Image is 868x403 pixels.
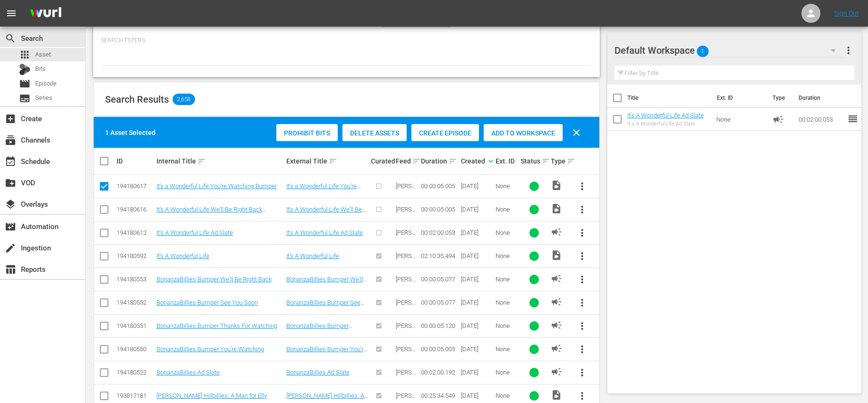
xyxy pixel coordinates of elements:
[396,155,418,167] div: Feed
[834,10,859,17] a: Sign Out
[496,345,517,353] div: None
[461,369,493,376] div: [DATE]
[396,299,416,327] span: [PERSON_NAME] Series
[156,155,283,167] div: Internal Title
[571,127,582,138] span: clear
[5,264,16,275] span: Reports
[496,369,517,376] div: None
[105,94,169,105] span: Search Results
[156,206,266,220] a: It's A Wonderful Life We'll Be Right Back Bumper
[697,41,709,61] span: 1
[496,392,517,399] div: None
[19,93,30,104] span: Series
[396,229,416,250] span: [PERSON_NAME]
[843,45,854,56] span: more_vert
[105,128,156,137] div: 1 Asset Selected
[5,221,16,232] span: Automation
[396,322,416,351] span: [PERSON_NAME] Series
[286,252,339,259] a: It's A Wonderful Life
[286,345,367,360] a: BonanzaBillies Bumper You're Watching
[576,320,588,332] span: more_vert
[496,322,517,329] div: None
[576,344,588,355] span: more_vert
[276,129,338,137] span: Prohibit Bits
[156,276,272,283] a: BonanzaBillies Bumper We'll Be Right Back
[571,268,594,291] button: more_vert
[496,229,517,236] div: None
[117,299,154,306] div: 194180552
[551,319,562,331] span: AD
[521,155,548,167] div: Status
[571,315,594,337] button: more_vert
[461,182,493,190] div: [DATE]
[461,252,493,259] div: [DATE]
[542,157,550,165] span: sort
[396,345,416,374] span: [PERSON_NAME] Series
[117,182,154,190] div: 194180617
[421,369,458,376] div: 00:02:00.192
[5,33,16,44] span: Search
[461,276,493,283] div: [DATE]
[487,157,495,165] span: keyboard_arrow_down
[5,156,16,167] span: Schedule
[117,322,154,329] div: 194180551
[396,252,416,274] span: [PERSON_NAME]
[421,299,458,306] div: 00:00:05.077
[571,245,594,268] button: more_vert
[571,175,594,198] button: more_vert
[461,345,493,353] div: [DATE]
[117,157,154,165] div: ID
[567,157,575,165] span: sort
[496,299,517,306] div: None
[396,182,416,204] span: [PERSON_NAME]
[19,78,30,89] span: Episode
[117,252,154,259] div: 194180592
[576,297,588,308] span: more_vert
[286,276,367,290] a: BonanzaBillies Bumper We'll Be Right Back
[156,229,233,236] a: It's A Wonderful Life Ad Slate
[421,345,458,353] div: 00:00:05.005
[286,229,363,236] a: It's A Wonderful Life Ad Slate
[551,155,568,167] div: Type
[117,392,154,399] div: 193817181
[5,199,16,210] span: Overlays
[551,273,562,284] span: AD
[627,112,704,119] a: It's A Wonderful Life Ad Slate
[421,206,458,213] div: 00:00:05.005
[847,113,858,125] span: reorder
[449,157,457,165] span: sort
[461,155,493,167] div: Created
[421,182,458,190] div: 00:00:05.005
[329,157,337,165] span: sort
[5,177,16,189] span: VOD
[286,206,366,220] a: It's A Wonderful Life We'll Be Right Back Bumper
[627,85,712,111] th: Title
[35,64,46,74] span: Bits
[117,206,154,213] div: 194180616
[551,296,562,307] span: AD
[286,322,352,336] a: BonanzaBillies Bumper Thanks For Watching
[551,203,562,214] span: Video
[5,134,16,146] span: Channels
[576,227,588,239] span: more_vert
[571,361,594,384] button: more_vert
[496,182,517,190] div: None
[496,276,517,283] div: None
[767,85,793,111] th: Type
[396,206,416,227] span: [PERSON_NAME]
[156,369,220,376] a: BonanzaBillies Ad Slate
[461,206,493,213] div: [DATE]
[117,229,154,236] div: 194180612
[551,249,562,261] span: Video
[35,50,51,59] span: Asset
[614,37,845,64] div: Default Workspace
[421,392,458,399] div: 00:25:34.549
[411,124,479,141] button: Create Episode
[412,157,421,165] span: sort
[156,345,264,353] a: BonanzaBillies Bumper You're Watching
[551,180,562,191] span: Video
[396,276,416,304] span: [PERSON_NAME] Series
[6,8,17,19] span: menu
[576,181,588,192] span: more_vert
[484,124,563,141] button: Add to Workspace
